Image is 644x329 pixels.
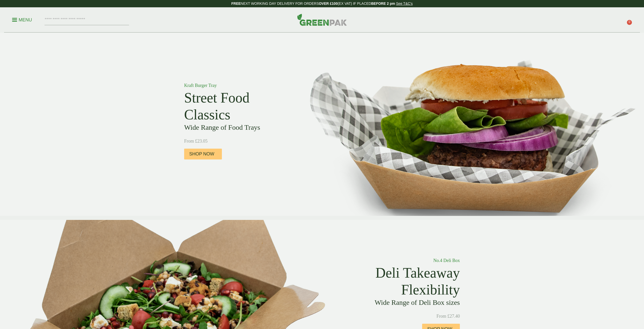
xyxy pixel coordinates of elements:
[12,17,32,23] p: Menu
[297,14,347,26] img: GreenPak Supplies
[627,20,632,25] span: 0
[184,149,222,159] a: Shop Now
[350,298,460,307] h3: Wide Range of Deli Box sizes
[12,17,32,22] a: Menu
[436,314,460,319] span: From £27.40
[184,82,297,89] p: Kraft Burger Tray
[184,123,297,132] h3: Wide Range of Food Trays
[319,2,338,6] strong: OVER £100
[290,33,644,216] img: Street Food Classics
[231,2,240,6] strong: FREE
[184,89,297,123] h2: Street Food Classics
[189,151,214,157] span: Shop Now
[396,2,413,6] a: See T&C's
[350,265,460,298] h2: Deli Takeaway Flexibility
[371,2,395,6] strong: BEFORE 2 pm
[184,139,208,144] span: From £23.05
[350,257,460,264] p: No.4 Deli Box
